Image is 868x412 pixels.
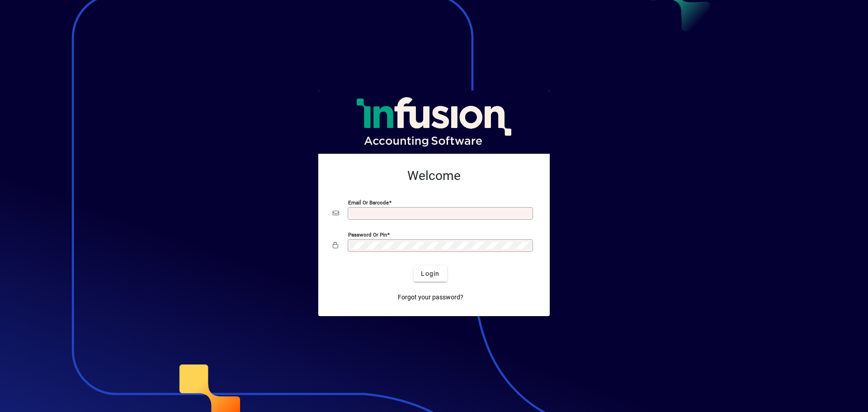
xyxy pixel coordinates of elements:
[414,265,447,282] button: Login
[333,168,535,184] h2: Welcome
[398,293,463,302] span: Forgot your password?
[348,199,389,206] mat-label: Email or Barcode
[421,269,439,279] span: Login
[394,289,467,305] a: Forgot your password?
[348,232,387,238] mat-label: Password or Pin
